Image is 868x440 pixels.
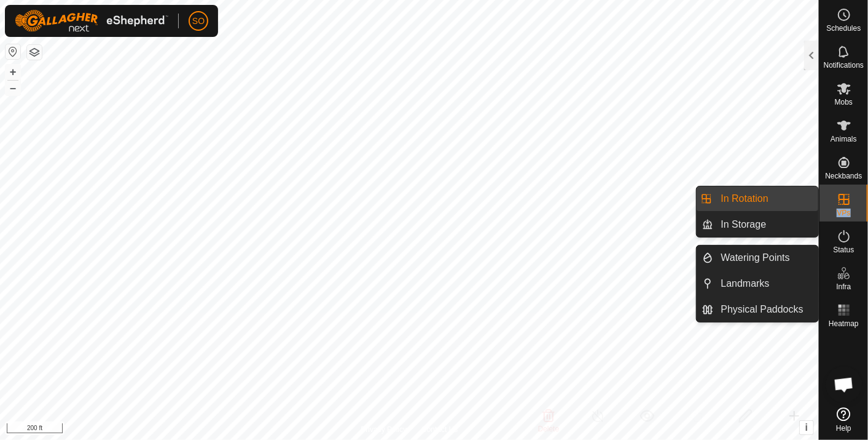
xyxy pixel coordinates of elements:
[714,297,819,322] a: Physical Paddocks
[721,302,803,317] span: Physical Paddocks
[421,424,458,435] a: Contact Us
[721,191,768,206] span: In Rotation
[721,250,790,265] span: Watering Points
[361,424,407,435] a: Privacy Policy
[831,135,857,143] span: Animals
[192,15,205,28] span: SO
[714,212,819,237] a: In Storage
[837,209,850,217] span: VPs
[27,45,42,60] button: Map Layers
[15,10,168,32] img: Gallagher Logo
[835,98,853,106] span: Mobs
[697,212,818,237] li: In Storage
[714,186,819,211] a: In Rotation
[714,246,819,270] a: Watering Points
[721,276,770,291] span: Landmarks
[714,271,819,296] a: Landmarks
[836,283,851,290] span: Infra
[805,422,808,433] span: i
[6,81,20,95] button: –
[824,62,864,69] span: Notifications
[826,25,861,32] span: Schedules
[825,172,862,180] span: Neckbands
[829,320,859,327] span: Heatmap
[6,44,20,59] button: Reset Map
[697,246,818,270] li: Watering Points
[819,402,868,437] a: Help
[833,246,854,254] span: Status
[721,217,767,232] span: In Storage
[836,425,851,432] span: Help
[697,297,818,322] li: Physical Paddocks
[800,421,813,434] button: i
[826,366,862,403] a: Open chat
[697,271,818,296] li: Landmarks
[697,186,818,211] li: In Rotation
[6,65,20,79] button: +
